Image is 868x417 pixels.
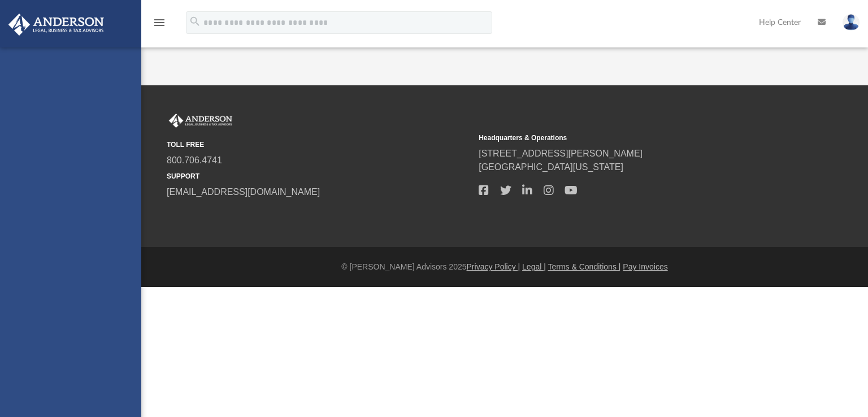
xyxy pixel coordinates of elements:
[167,155,222,165] a: 800.706.4741
[623,262,667,271] a: Pay Invoices
[167,140,471,150] small: TOLL FREE
[548,262,621,271] a: Terms & Conditions |
[153,16,166,29] i: menu
[167,187,320,197] a: [EMAIL_ADDRESS][DOMAIN_NAME]
[479,162,623,172] a: [GEOGRAPHIC_DATA][US_STATE]
[167,171,471,181] small: SUPPORT
[153,21,166,29] a: menu
[167,114,235,128] img: Anderson Advisors Platinum Portal
[522,262,546,271] a: Legal |
[843,14,860,31] img: User Pic
[189,15,201,28] i: search
[5,14,107,36] img: Anderson Advisors Platinum Portal
[479,133,783,143] small: Headquarters & Operations
[479,149,643,158] a: [STREET_ADDRESS][PERSON_NAME]
[467,262,520,271] a: Privacy Policy |
[141,261,868,273] div: © [PERSON_NAME] Advisors 2025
